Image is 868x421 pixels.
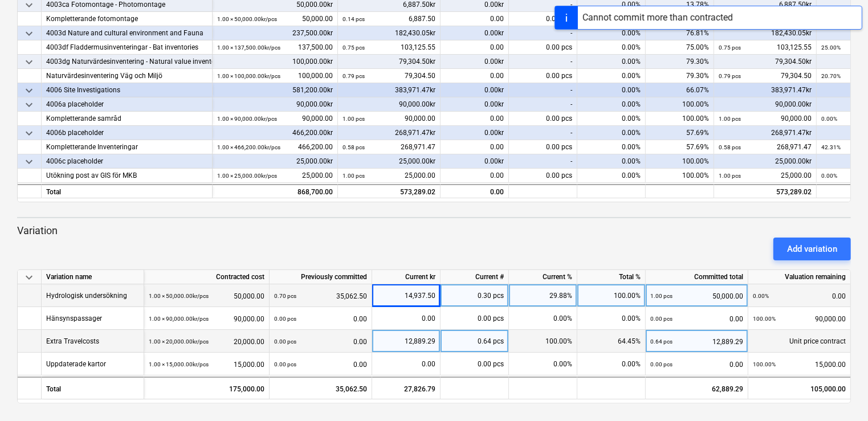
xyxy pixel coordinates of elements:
div: 79,304.50kr [714,55,817,69]
div: 0.00kr [441,83,509,97]
div: - [509,55,577,69]
div: 50,000.00 [149,284,264,308]
div: 100,000.00kr [213,55,338,69]
div: 0.00 [441,140,509,154]
div: 4003d Nature and cultural environment and Fauna [46,26,207,40]
div: - [509,97,577,112]
small: 0.00 pcs [274,338,296,345]
div: 0.00% [577,69,646,83]
div: 90,000.00 [217,112,333,126]
div: 268,971.47kr [714,126,817,140]
div: Current # [441,270,509,284]
div: 0.00% [577,140,646,154]
div: 573,289.02 [343,185,435,199]
div: 57.69% [646,140,714,154]
small: 100.00% [753,361,776,367]
small: 1.00 pcs [343,173,365,179]
div: 25,000.00 [343,169,435,183]
div: 573,289.02 [714,184,817,198]
button: Add variation [773,238,851,260]
small: 0.75 pcs [719,44,741,51]
div: 79,304.50kr [338,55,441,69]
div: 4006a placeholder [46,97,207,112]
div: 4003dg Naturvärdesinventering - Natural value inventory [46,55,207,69]
small: 1.00 × 466,200.00kr / pcs [217,144,280,150]
div: 0.00% [577,154,646,169]
div: Current % [509,270,577,284]
div: 79.30% [646,69,714,83]
div: 15,000.00 [753,353,846,376]
small: 0.00 pcs [274,361,296,367]
div: 66.07% [646,83,714,97]
div: 90,000.00 [753,307,846,330]
div: 137,500.00 [217,40,333,55]
div: - [509,126,577,140]
div: 25,000.00kr [213,154,338,169]
div: 100.00% [646,97,714,112]
div: 268,971.47 [719,140,812,154]
small: 100.00% [753,316,776,322]
div: 0.00 pcs [441,307,509,330]
div: 175,000.00 [144,377,270,399]
div: 0.00% [509,307,577,330]
div: 0.64 pcs [441,330,509,353]
div: 90,000.00kr [714,97,817,112]
div: 0.00 pcs [509,112,577,126]
div: 0.00kr [441,55,509,69]
div: 0.00kr [441,154,509,169]
div: 0.30 pcs [441,284,509,307]
div: 0.00 [441,169,509,183]
div: 12,889.29 [650,330,743,353]
div: Total [42,377,144,399]
div: 25,000.00kr [714,154,817,169]
div: - [509,26,577,40]
div: 25,000.00 [719,169,812,183]
div: 4003df Fladdermusinventeringar - Bat inventories [46,40,207,55]
small: 42.31% [821,144,841,150]
div: 25,000.00kr [338,154,441,169]
div: 90,000.00 [343,112,435,126]
div: 103,125.55 [719,40,812,55]
div: Current kr [372,270,441,284]
small: 1.00 × 90,000.00kr / pcs [217,116,277,122]
div: 0.00 pcs [509,12,577,26]
small: 1.00 pcs [719,173,741,179]
small: 1.00 × 100,000.00kr / pcs [217,73,280,79]
div: 0.00 [441,184,509,198]
small: 0.00 pcs [650,316,673,322]
div: 0.00 [441,12,509,26]
div: 50,000.00 [217,12,333,26]
div: 27,826.79 [372,377,441,399]
div: 182,430.05kr [338,26,441,40]
div: Naturvärdesinventering Väg och Miljö [46,69,207,83]
div: 0.00 pcs [509,169,577,183]
small: 20.70% [821,73,841,79]
div: 466,200.00 [217,140,333,154]
small: 1.00 pcs [650,293,673,299]
div: Cannot commit more than contracted [582,11,733,24]
div: 6,887.50 [343,12,435,26]
div: 0.00 [441,40,509,55]
div: Uppdaterade kartor [46,353,106,375]
small: 1.00 × 90,000.00kr / pcs [149,316,209,322]
div: 100.00% [577,284,646,307]
div: 868,700.00 [217,185,333,199]
div: 182,430.05kr [714,26,817,40]
div: 4006b placeholder [46,126,207,140]
div: 57.69% [646,126,714,140]
small: 1.00 pcs [719,116,741,122]
div: 0.00% [577,55,646,69]
span: keyboard_arrow_down [22,27,36,40]
div: 0.00% [577,307,646,330]
div: Total % [577,270,646,284]
div: 0.00% [577,112,646,126]
div: 100.00% [509,330,577,353]
div: Hydrologisk undersökning [46,284,127,306]
div: Extra Travelcosts [46,330,99,352]
div: Committed total [646,270,748,284]
div: 383,971.47kr [338,83,441,97]
div: 15,000.00 [149,353,264,376]
div: 0.00 pcs [509,69,577,83]
div: Add variation [787,242,837,256]
div: 20,000.00 [149,330,264,353]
